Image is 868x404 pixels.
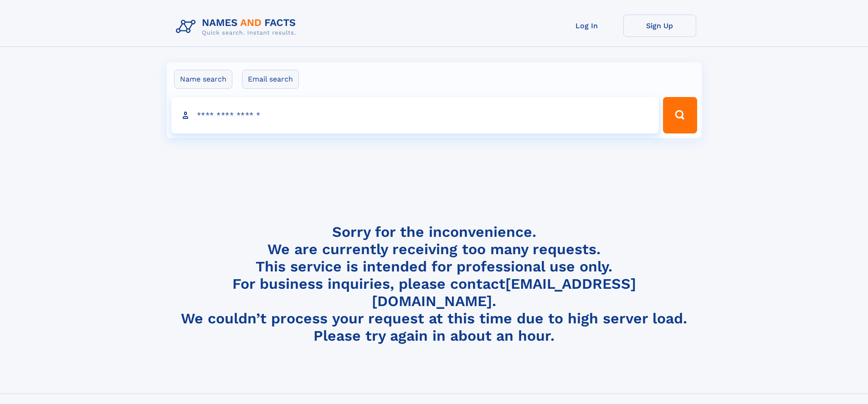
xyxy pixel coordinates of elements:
[242,70,299,89] label: Email search
[171,97,659,133] input: search input
[623,15,696,37] a: Sign Up
[174,70,232,89] label: Name search
[550,15,623,37] a: Log In
[172,15,303,39] img: Logo Names and Facts
[372,275,636,310] a: [EMAIL_ADDRESS][DOMAIN_NAME]
[172,223,696,345] h4: Sorry for the inconvenience. We are currently receiving too many requests. This service is intend...
[663,97,697,133] button: Search Button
